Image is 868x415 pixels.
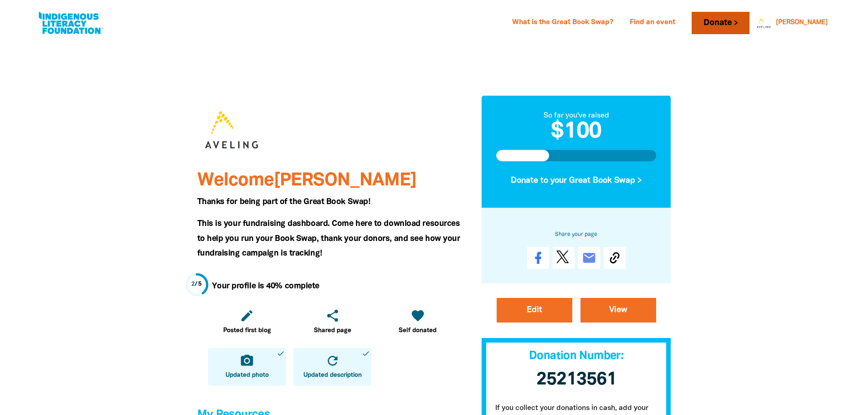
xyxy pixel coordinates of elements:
span: Thanks for being part of the Great Book Swap! [197,198,370,205]
a: email [578,247,600,269]
span: Welcome [PERSON_NAME] [197,172,416,189]
strong: Your profile is 40% complete [212,282,319,290]
a: editPosted first blog [208,303,286,341]
i: camera_alt [240,354,254,368]
h2: $100 [496,121,657,143]
span: Donation Number: [529,351,623,361]
a: refreshUpdated descriptiondone [293,348,371,386]
span: Updated photo [226,371,269,380]
i: email [582,251,596,265]
a: Edit [497,298,572,323]
a: Post [553,247,575,269]
a: camera_altUpdated photodone [208,348,286,386]
i: favorite [411,308,425,323]
i: edit [240,308,254,323]
span: 2 [191,282,195,287]
span: This is your fundraising dashboard. Come here to download resources to help you run your Book Swa... [197,220,460,257]
a: Donate [692,12,749,34]
i: done [362,349,370,358]
h6: Share your page [496,230,657,240]
a: [PERSON_NAME] [776,20,828,26]
span: Shared page [314,326,351,335]
div: So far you've raised [496,110,657,121]
span: Self donated [399,326,437,335]
span: Updated description [303,371,362,380]
a: Share [527,247,549,269]
i: refresh [325,354,340,368]
a: shareShared page [293,303,371,341]
button: Copy Link [604,247,626,269]
span: 25213561 [536,371,616,388]
i: share [325,308,340,323]
i: done [277,349,285,358]
a: favoriteSelf donated [379,303,457,341]
a: View [580,298,656,323]
span: Posted first blog [223,326,271,335]
button: Donate to your Great Book Swap > [496,169,657,193]
div: / 5 [191,280,202,289]
a: What is the Great Book Swap? [507,15,619,30]
a: Find an event [624,15,681,30]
